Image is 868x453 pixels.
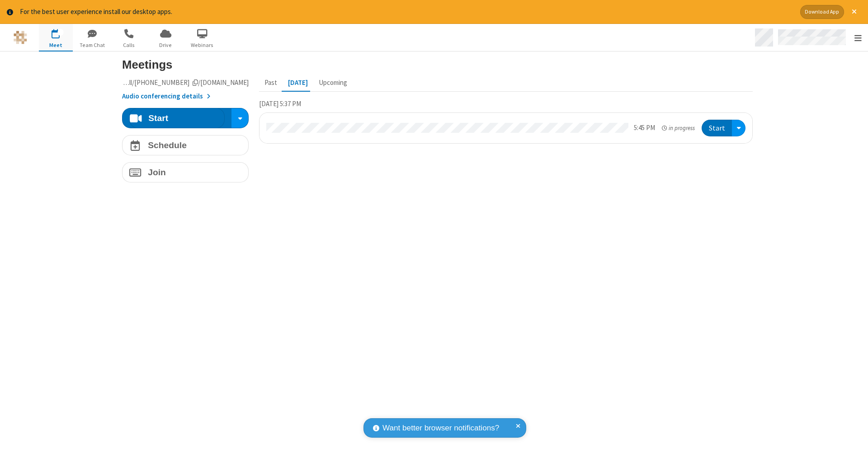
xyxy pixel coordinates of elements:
div: Open menu [732,120,745,136]
button: Download App [800,5,844,19]
div: For the best user experience install our desktop apps. [20,7,793,17]
h4: Schedule [148,141,187,149]
span: Want better browser notifications? [382,422,499,434]
div: Start conference options [235,111,245,126]
em: in progress [662,124,695,132]
h4: Start [148,114,168,122]
button: Audio conferencing details [122,91,210,102]
h4: Join [148,168,166,177]
button: Join [122,162,249,182]
div: 1 [58,29,64,36]
section: Today's Meetings [259,98,753,150]
span: Webinars [185,41,219,49]
button: Past [259,74,283,91]
section: Account details [122,78,249,102]
span: Copy my meeting room link [108,78,249,87]
span: Meet [39,41,73,49]
span: Team Chat [75,41,109,49]
button: [DATE] [283,74,313,91]
h3: Meetings [122,58,753,71]
span: [DATE] 5:37 PM [259,99,301,108]
span: Calls [112,41,146,49]
div: 5:45 PM [634,123,655,133]
button: Close alert [847,5,861,19]
button: Copy my meeting room linkCopy my meeting room link [122,78,249,88]
button: Start [129,108,225,128]
button: Upcoming [313,74,353,91]
span: Drive [149,41,183,49]
button: Start [702,120,732,136]
img: QA Selenium DO NOT DELETE OR CHANGE [14,31,27,44]
button: Schedule [122,135,249,155]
